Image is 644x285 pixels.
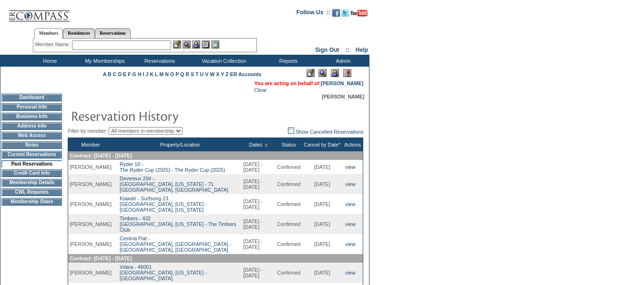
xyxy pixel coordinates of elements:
td: [DATE] - [DATE] [242,214,276,234]
a: V [205,71,208,77]
a: O [170,71,174,77]
td: [PERSON_NAME] [68,263,113,283]
a: A [103,71,106,77]
a: Y [221,71,224,77]
a: C [113,71,117,77]
a: K [150,71,153,77]
a: view [345,181,355,187]
a: Dates [249,142,262,147]
th: Actions [342,138,363,152]
a: X [216,71,219,77]
td: [PERSON_NAME] [68,194,113,214]
span: Contract: [DATE] - [DATE] [70,153,132,158]
a: view [345,201,355,207]
a: view [345,164,355,170]
td: Confirmed [276,194,302,214]
img: b_edit.gif [173,40,181,49]
td: Reports [260,55,315,67]
a: Q [180,71,184,77]
a: Member [82,142,100,147]
a: W [210,71,215,77]
td: [DATE] [302,194,342,214]
img: Follow us on Twitter [341,9,349,17]
img: Impersonate [331,69,339,77]
td: Confirmed [276,214,302,234]
td: [PERSON_NAME] [68,214,113,234]
a: Follow us on Twitter [341,12,349,18]
a: Reservations [95,28,131,38]
td: Web Access [1,132,62,139]
a: Status [282,142,296,147]
a: Subscribe to our YouTube Channel [350,12,368,18]
img: Subscribe to our YouTube Channel [350,10,368,17]
td: Vacation Collection [186,55,260,67]
td: My Memberships [76,55,131,67]
a: Ryder 10 -The Ryder Cup (2025) - The Ryder Cup (2025) [120,161,225,173]
td: Confirmed [276,234,302,254]
td: [PERSON_NAME] [68,234,113,254]
a: T [195,71,199,77]
a: Members [34,28,63,39]
td: Reservations [131,55,186,67]
a: E [123,71,126,77]
a: P [175,71,179,77]
a: Z [225,71,229,77]
a: view [345,241,355,247]
td: [PERSON_NAME] [68,174,113,194]
img: Log Concern/Member Elevation [343,69,351,77]
img: Reservations [202,40,210,49]
td: [DATE] - [DATE] [242,234,276,254]
a: D [118,71,122,77]
td: Confirmed [276,160,302,174]
a: Cestina Flat -[GEOGRAPHIC_DATA], [GEOGRAPHIC_DATA] - [GEOGRAPHIC_DATA], [GEOGRAPHIC_DATA] [120,236,231,253]
a: Clear [254,87,266,93]
img: Compass Home [8,2,70,22]
td: Confirmed [276,174,302,194]
a: Property/Location [160,142,200,147]
td: [DATE] - [DATE] [242,263,276,283]
a: R [185,71,189,77]
td: [DATE] - [DATE] [242,194,276,214]
td: Notes [1,141,62,149]
img: Ascending [262,143,268,147]
td: [DATE] - [DATE] [242,174,276,194]
div: Member Name: [35,40,72,49]
a: F [128,71,131,77]
td: Current Reservations [1,151,62,158]
td: Business Info [1,113,62,120]
td: Home [21,55,76,67]
img: Become our fan on Facebook [332,9,340,17]
a: I [143,71,144,77]
td: [DATE] [302,214,342,234]
td: Confirmed [276,263,302,283]
td: [PERSON_NAME] [68,160,113,174]
td: Past Reservations [1,160,62,167]
a: ER Accounts [230,71,262,77]
a: L [155,71,158,77]
img: b_calculator.gif [211,40,219,49]
span: [PERSON_NAME] [322,94,364,99]
a: Cancel by Date* [304,142,340,147]
a: view [345,270,355,275]
img: chk_off.JPG [288,128,294,134]
td: CWL Requests [1,188,62,196]
a: view [345,221,355,227]
span: You are acting on behalf of: [254,80,363,86]
a: Show Cancelled Reservations [288,129,363,135]
a: S [191,71,194,77]
a: Residences [63,28,95,38]
td: Personal Info [1,103,62,111]
td: [DATE] [302,174,342,194]
a: H [138,71,142,77]
span: Filter by member: [68,128,107,134]
td: Credit Card Info [1,169,62,177]
span: :: [346,47,349,53]
a: Vdara - 46001[GEOGRAPHIC_DATA], [US_STATE] - [GEOGRAPHIC_DATA] [120,264,207,281]
a: [PERSON_NAME] [321,80,363,86]
td: [DATE] [302,234,342,254]
img: View Mode [318,69,327,77]
td: [DATE] - [DATE] [242,160,276,174]
td: [DATE] [302,263,342,283]
img: pgTtlResHistory.gif [71,106,261,125]
span: Contract: [DATE] - [DATE] [70,256,132,261]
